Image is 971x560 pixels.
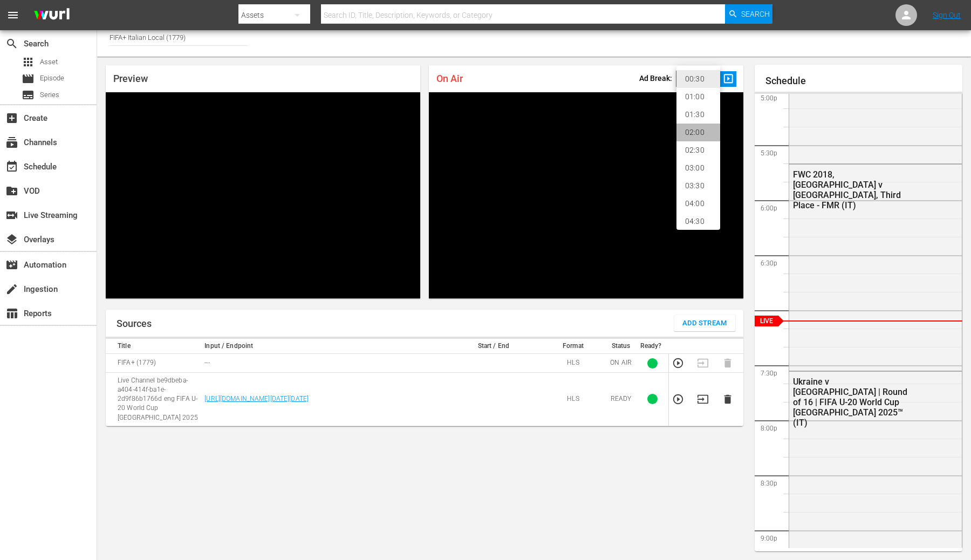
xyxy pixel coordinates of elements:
[676,213,720,230] li: 04:30
[676,177,720,195] li: 03:30
[676,106,720,124] li: 01:30
[676,88,720,106] li: 01:00
[676,195,720,213] li: 04:00
[676,141,720,159] li: 02:30
[676,159,720,177] li: 03:00
[676,70,720,88] li: 00:30
[676,124,720,141] li: 02:00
